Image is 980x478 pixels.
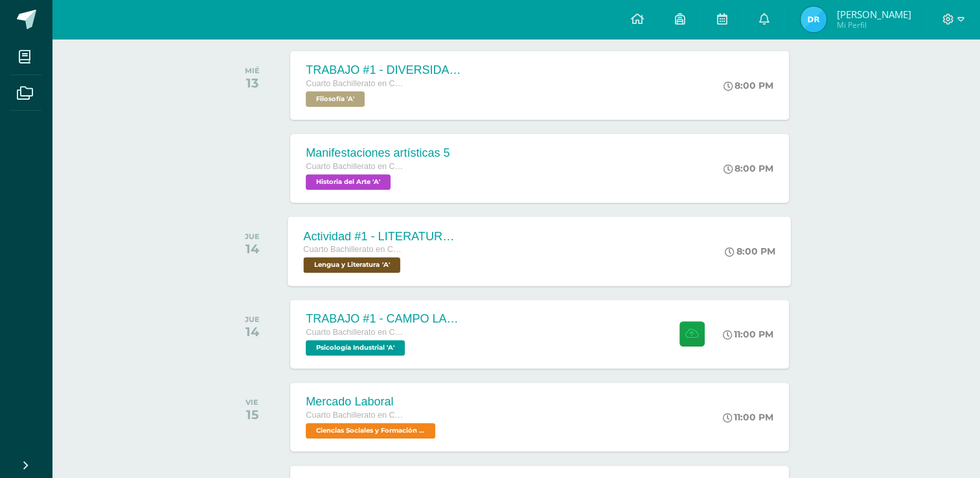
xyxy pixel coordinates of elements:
div: 11:00 PM [723,411,773,423]
span: Cuarto Bachillerato en CCLL con Orientación en Diseño Gráfico [304,245,402,254]
div: TRABAJO #1 - DIVERSIDAD CULTURAL [306,63,461,77]
div: 8:00 PM [724,163,773,174]
div: 8:00 PM [724,80,773,91]
span: Cuarto Bachillerato en CCLL con Orientación en Diseño Gráfico [306,328,403,337]
span: Cuarto Bachillerato en CCLL con Orientación en Diseño Gráfico [306,162,403,171]
div: MIÉ [245,66,260,75]
img: cdec160f2c50c3310a63869b1866c3b4.png [801,6,826,32]
span: Lengua y Literatura 'A' [304,257,400,273]
div: 14 [245,241,260,256]
span: [PERSON_NAME] [836,8,911,21]
span: Cuarto Bachillerato en CCLL con Orientación en Diseño Gráfico [306,411,403,420]
div: VIE [245,398,258,407]
span: Mi Perfil [836,19,911,30]
div: TRABAJO #1 - CAMPO LABORAL [306,312,461,326]
div: 15 [245,407,258,422]
span: Filosofía 'A' [306,91,365,107]
div: JUE [245,315,260,324]
div: Manifestaciones artísticas 5 [306,146,450,160]
span: Ciencias Sociales y Formación Ciudadana 'A' [306,423,435,438]
div: 8:00 PM [725,245,776,257]
div: JUE [245,232,260,241]
div: Mercado Laboral [306,395,439,409]
div: 13 [245,75,260,91]
div: Actividad #1 - LITERATURA DEL NEOCLASICISMO [304,229,461,243]
div: 14 [245,324,260,339]
span: Psicología Industrial 'A' [306,340,405,356]
div: 11:00 PM [723,328,773,340]
span: Historia del Arte 'A' [306,174,391,190]
span: Cuarto Bachillerato en CCLL con Orientación en Diseño Gráfico [306,79,403,88]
